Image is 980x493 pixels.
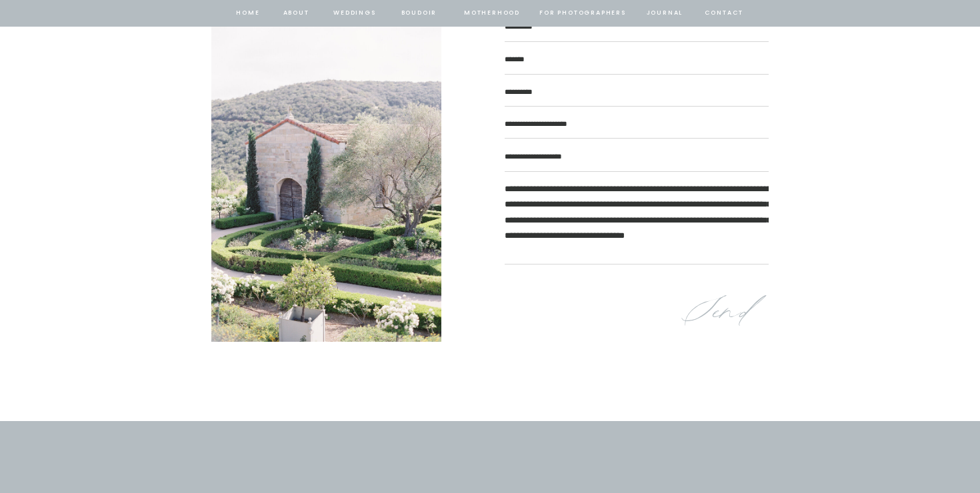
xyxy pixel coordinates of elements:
a: home [235,7,261,19]
a: Send [681,288,767,336]
a: contact [703,7,745,19]
a: BOUDOIR [400,7,438,19]
a: about [282,7,310,19]
a: Motherhood [464,7,519,19]
a: Weddings [332,7,377,19]
a: for photographers [539,7,626,19]
a: journal [644,7,685,19]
